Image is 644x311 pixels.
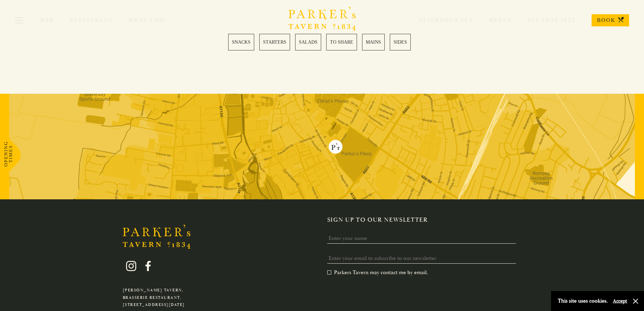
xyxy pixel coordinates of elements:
[123,287,207,309] p: [PERSON_NAME] Tavern, Brasserie Restaurant, [STREET_ADDRESS][DATE]
[9,94,635,199] img: map
[390,34,411,50] a: 6 / 6
[326,34,357,50] a: 4 / 6
[327,269,428,276] label: Parkers Tavern may contact me by email.
[327,281,430,308] iframe: reCAPTCHA
[295,34,321,50] a: 3 / 6
[362,34,385,50] a: 5 / 6
[632,298,639,305] button: Close and accept
[327,216,522,224] h2: Sign up to our newsletter
[327,233,516,244] input: Enter your name
[259,34,290,50] a: 2 / 6
[228,34,254,50] a: 1 / 6
[558,296,608,306] p: This site uses cookies.
[327,253,516,264] input: Enter your email to subscribe to our newsletter
[613,298,627,304] button: Accept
